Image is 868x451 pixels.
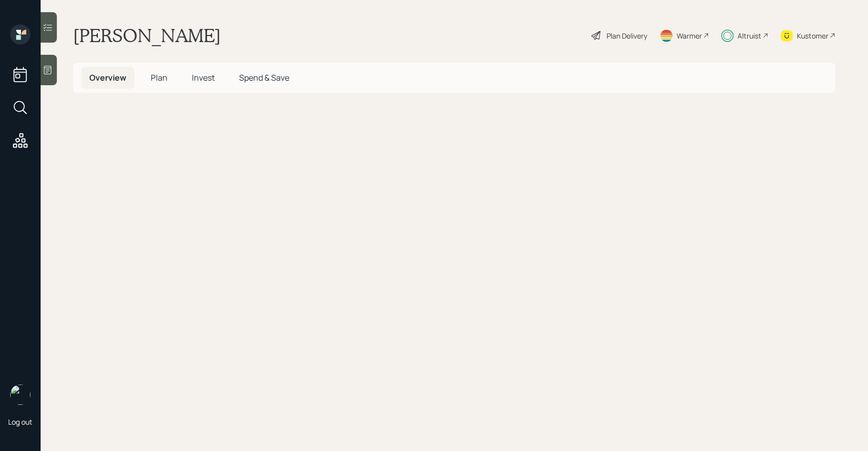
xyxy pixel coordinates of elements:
img: sami-boghos-headshot.png [10,385,30,405]
span: Invest [192,72,215,83]
span: Plan [151,72,168,83]
div: Plan Delivery [607,30,647,41]
span: Spend & Save [239,72,289,83]
div: Warmer [677,30,702,41]
div: Altruist [738,30,761,41]
span: Overview [89,72,126,83]
div: Log out [8,417,32,427]
div: Kustomer [797,30,828,41]
h1: [PERSON_NAME] [73,24,221,47]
